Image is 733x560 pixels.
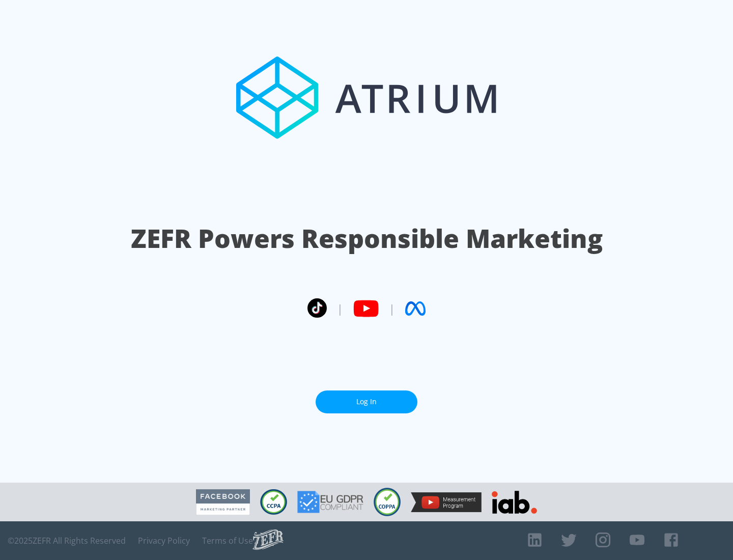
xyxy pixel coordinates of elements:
h1: ZEFR Powers Responsible Marketing [131,221,603,256]
img: CCPA Compliant [260,489,287,515]
span: | [389,301,395,316]
a: Log In [316,390,417,413]
img: YouTube Measurement Program [411,492,482,512]
img: IAB [492,491,537,514]
img: GDPR Compliant [297,491,363,513]
img: COPPA Compliant [374,488,401,516]
span: © 2025 ZEFR All Rights Reserved [8,536,126,546]
img: Facebook Marketing Partner [196,489,250,515]
a: Terms of Use [202,536,253,546]
span: | [337,301,343,316]
a: Privacy Policy [138,536,190,546]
